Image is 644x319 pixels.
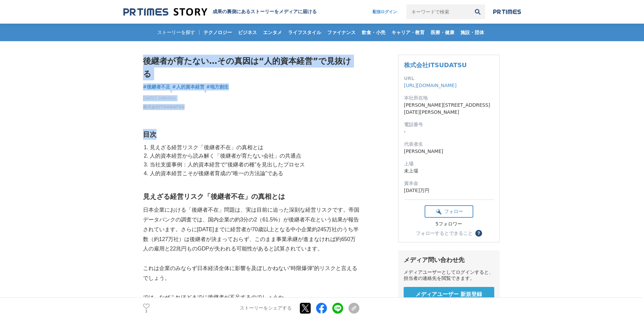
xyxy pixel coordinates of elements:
span: 飲食・小売 [359,29,388,35]
div: メディア問い合わせ先 [404,256,494,264]
button: 検索 [470,4,485,19]
a: キャリア・教育 [389,24,427,41]
a: 株式会社ITSUDATSU [143,104,185,110]
a: 飲食・小売 [359,24,388,41]
img: 成果の裏側にあるストーリーをメディアに届ける [123,7,207,17]
dd: [PERSON_NAME][STREET_ADDRESS][DATE][PERSON_NAME] [404,102,494,116]
a: ファイナンス [325,24,358,41]
button: フォロー [425,205,473,218]
dt: 本社所在地 [404,95,494,102]
span: #後継者不足 [143,84,171,90]
p: では、なぜこれほどまでに後継者が不足するのでしょうか。 [143,293,359,302]
a: 株式会社ITSUDATSU [404,61,467,69]
a: 成果の裏側にあるストーリーをメディアに届ける 成果の裏側にあるストーリーをメディアに届ける [123,7,317,17]
button: ？ [475,230,482,237]
h2: 成果の裏側にあるストーリーをメディアに届ける [213,9,317,15]
strong: 目次 [143,131,157,138]
a: 医療・健康 [428,24,457,41]
p: 日本企業における「後継者不在」問題は、実は目前に迫った深刻な経営リスクです。帝国データバンクの調査では、国内企業の約3分の2（61.5%）が後継者不在という結果が報告されています。さらに[DAT... [143,205,359,254]
span: 医療・健康 [428,29,457,35]
p: これは企業のみならず日本経済全体に影響を及ぼしかねない“時限爆弾”的リスクと言えるでしょう。 [143,264,359,283]
span: ビジネス [235,29,260,35]
a: エンタメ [260,24,285,41]
span: #人的資本経営 [172,84,205,90]
img: prtimes [493,9,521,15]
div: 5フォロワー [425,221,473,227]
span: エンタメ [260,29,285,35]
p: 3 [143,310,150,313]
a: [URL][DOMAIN_NAME] [404,83,457,88]
span: メディアユーザー 新規登録 [415,291,482,298]
strong: 見えざる経営リスク「後継者不在」の真相とは [143,193,285,200]
p: ストーリーをシェアする [240,305,292,312]
span: #地方創生 [206,84,229,90]
div: メディアユーザーとしてログインすると、担当者の連絡先を閲覧できます。 [404,269,494,282]
dt: URL [404,75,494,82]
a: テクノロジー [201,24,235,41]
span: 施設・団体 [458,29,487,35]
dd: [DATE]万円 [404,187,494,194]
a: #地方創生 [206,83,229,90]
span: [DATE] 10時00分 [143,95,185,101]
a: 配信ログイン [366,4,404,19]
div: フォローするとできること [416,231,473,236]
dd: [PERSON_NAME] [404,148,494,155]
a: ライフスタイル [285,24,324,41]
dt: 資本金 [404,180,494,187]
span: ファイナンス [325,29,358,35]
dt: 代表者名 [404,141,494,148]
li: 見えざる経営リスク「後継者不在」の真相とは [148,143,359,152]
li: 当社支援事例：人的資本経営で“後継者の種”を見出したプロセス [148,160,359,169]
span: ライフスタイル [285,29,324,35]
li: 人的資本経営こそが後継者育成の“唯一の方法論”である [148,169,359,178]
a: メディアユーザー 新規登録 無料 [404,287,494,308]
li: 人的資本経営から読み解く「後継者が育たない会社」の共通点 [148,152,359,160]
a: #人的資本経営 [172,83,205,90]
span: テクノロジー [201,29,235,35]
a: 施設・団体 [458,24,487,41]
input: キーワードで検索 [406,4,470,19]
dt: 上場 [404,160,494,167]
a: ビジネス [235,24,260,41]
span: ？ [476,231,481,236]
dt: 電話番号 [404,121,494,128]
dd: 未上場 [404,167,494,175]
a: #後継者不足 [143,83,171,90]
h1: 後継者が育たない…その真因は“人的資本経営”で見抜ける [143,55,359,81]
span: キャリア・教育 [389,29,427,35]
dd: - [404,128,494,135]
